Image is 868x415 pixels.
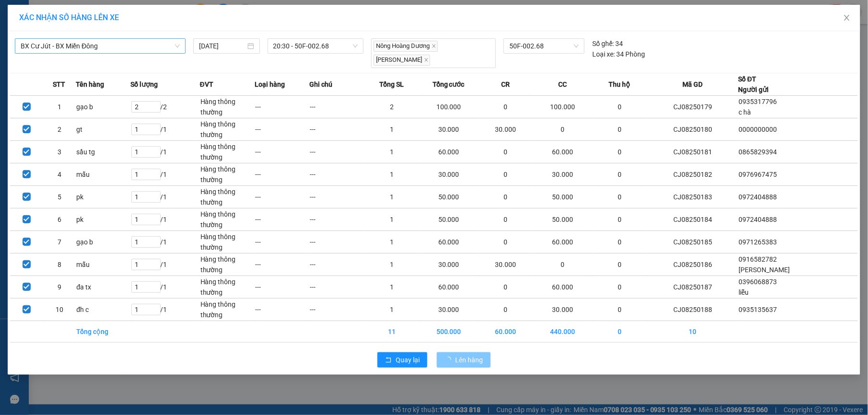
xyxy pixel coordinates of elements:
td: 60.000 [419,276,479,298]
span: PV Cư Jút [33,67,54,72]
td: Hàng thông thường [200,118,255,140]
td: 0 [592,253,647,276]
td: --- [255,95,309,118]
td: Hàng thông thường [200,208,255,231]
td: mẫu [76,253,130,276]
span: 20:30 - 50F-002.68 [273,39,358,53]
button: rollbackQuay lại [377,352,427,368]
td: / 1 [131,140,200,163]
td: 1 [364,276,419,298]
td: 0 [592,298,647,321]
td: CJ08250181 [647,140,739,163]
td: 1 [364,118,419,140]
td: 30.000 [419,253,479,276]
span: 0916582782 [739,255,777,263]
td: --- [309,140,364,163]
td: 0 [592,140,647,163]
td: CJ08250184 [647,208,739,231]
td: 2 [364,95,419,118]
span: Tổng cước [433,79,465,90]
td: pk [76,208,130,231]
span: Số lượng [131,79,158,90]
td: CJ08250185 [647,231,739,253]
span: 0000000000 [739,126,777,133]
span: 0935317796 [739,98,777,105]
span: Nơi nhận: [73,67,89,81]
td: 0 [592,185,647,208]
span: CJ08250188 [97,36,135,43]
button: Lên hàng [437,352,491,368]
button: Close [833,5,860,32]
td: / 1 [131,208,200,231]
span: 0396068873 [739,278,777,286]
td: 0 [479,208,533,231]
td: --- [255,253,309,276]
td: Hàng thông thường [200,140,255,163]
div: 34 Phòng [592,49,645,59]
td: 11 [364,321,419,342]
span: Thu hộ [609,79,631,90]
span: 50F-002.68 [509,39,579,53]
span: Tổng SL [379,79,404,90]
td: / 1 [131,163,200,185]
span: liễu [739,288,749,296]
td: 1 [43,95,76,118]
td: 0 [592,118,647,140]
td: / 1 [131,298,200,321]
td: 50.000 [533,208,593,231]
td: --- [255,208,309,231]
td: 60.000 [419,231,479,253]
td: 0 [592,95,647,118]
td: 30.000 [479,253,533,276]
span: 18:48:25 [DATE] [91,43,135,50]
td: Hàng thông thường [200,163,255,185]
span: Nông Hoàng Dương [374,41,438,52]
td: 60.000 [479,321,533,342]
td: / 1 [131,253,200,276]
td: 1 [364,298,419,321]
span: Loại xe: [592,49,615,59]
td: 0 [592,231,647,253]
td: --- [255,231,309,253]
td: 30.000 [419,118,479,140]
td: CJ08250186 [647,253,739,276]
td: 0 [533,118,593,140]
td: CJ08250182 [647,163,739,185]
td: 0 [479,185,533,208]
span: 0976967475 [739,171,777,178]
td: / 2 [131,95,200,118]
span: c hà [739,108,751,116]
td: 60.000 [533,231,593,253]
td: 8 [43,253,76,276]
td: --- [309,163,364,185]
span: rollback [385,357,392,364]
td: 500.000 [419,321,479,342]
span: XÁC NHẬN SỐ HÀNG LÊN XE [19,13,119,22]
span: Nơi gửi: [10,67,20,81]
td: đh c [76,298,130,321]
td: mẫu [76,163,130,185]
span: close [424,58,429,62]
span: [PERSON_NAME] [374,55,430,66]
td: 7 [43,231,76,253]
strong: CÔNG TY TNHH [GEOGRAPHIC_DATA] 214 QL13 - P.26 - Q.BÌNH THẠNH - TP HCM 1900888606 [25,15,78,51]
td: 0 [479,276,533,298]
td: 0 [592,321,647,342]
span: CC [558,79,567,90]
span: 0971265383 [739,238,777,246]
td: Hàng thông thường [200,298,255,321]
td: 50.000 [533,185,593,208]
td: 30.000 [533,163,593,185]
td: --- [255,298,309,321]
span: Loại hàng [255,79,285,90]
span: STT [53,79,65,90]
span: ĐVT [200,79,213,90]
span: 0972404888 [739,193,777,201]
td: CJ08250183 [647,185,739,208]
span: 0865829394 [739,148,777,156]
td: --- [309,95,364,118]
td: 30.000 [533,298,593,321]
td: / 1 [131,118,200,140]
td: 100.000 [533,95,593,118]
span: Mã GD [682,79,703,90]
